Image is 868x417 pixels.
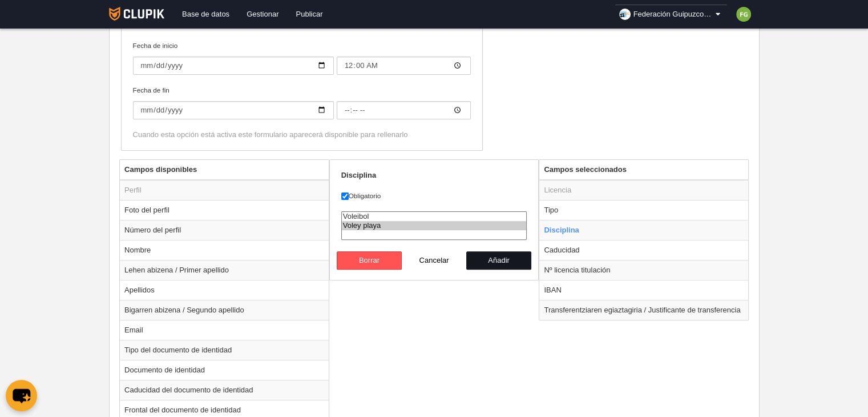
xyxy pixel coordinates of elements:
td: Nombre [120,240,329,260]
td: Disciplina [539,220,748,240]
td: Licencia [539,180,748,201]
td: Apellidos [120,280,329,300]
button: Añadir [466,251,531,270]
label: Fecha de inicio [133,41,471,75]
button: Cancelar [402,251,467,270]
img: Oa9FKPTX8wTZ.30x30.jpg [619,9,631,20]
option: Voley playa [342,221,527,230]
input: Fecha de inicio [133,57,334,75]
label: Fecha de fin [133,85,471,119]
td: Documento de identidad [120,360,329,380]
td: Transferentziaren egiaztagiria / Justificante de transferencia [539,300,748,320]
th: Campos disponibles [120,160,329,180]
span: Federación Guipuzcoana de Voleibol [633,9,713,20]
input: Obligatorio [341,193,349,200]
td: Bigarren abizena / Segundo apellido [120,300,329,320]
button: chat-button [6,380,37,411]
td: IBAN [539,280,748,300]
strong: Disciplina [341,171,376,179]
td: Nº licencia titulación [539,260,748,280]
td: Lehen abizena / Primer apellido [120,260,329,280]
td: Caducidad del documento de identidad [120,380,329,400]
td: Tipo [539,200,748,220]
img: c2l6ZT0zMHgzMCZmcz05JnRleHQ9RkcmYmc9N2NiMzQy.png [736,7,751,22]
td: Tipo del documento de identidad [120,340,329,360]
option: Voleibol [342,212,527,221]
a: Federación Guipuzcoana de Voleibol [615,5,728,24]
input: Fecha de fin [133,101,334,119]
td: Caducidad [539,240,748,260]
input: Fecha de fin [337,101,471,119]
button: Borrar [337,251,402,270]
img: Clupik [109,7,164,21]
td: Número del perfil [120,220,329,240]
th: Campos seleccionados [539,160,748,180]
td: Email [120,320,329,340]
label: Obligatorio [341,191,527,201]
input: Fecha de inicio [337,57,471,75]
td: Perfil [120,180,329,201]
div: Cuando esta opción está activa este formulario aparecerá disponible para rellenarlo [133,130,471,140]
td: Foto del perfil [120,200,329,220]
